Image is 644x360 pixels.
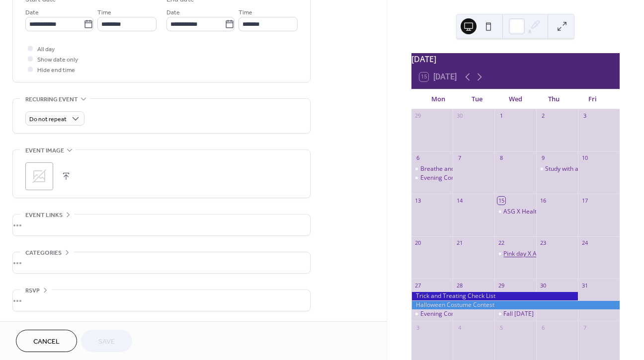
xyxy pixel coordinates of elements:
div: Pink day X A2mend [503,250,556,258]
div: ••• [13,290,310,311]
div: ••• [13,215,310,235]
div: 30 [539,282,547,289]
span: Date [166,7,180,18]
div: 9 [539,154,547,162]
div: Thu [535,89,573,109]
div: Evening Comfort Zone [420,174,482,182]
div: 8 [497,154,505,162]
span: Event image [25,145,64,156]
button: Cancel [16,330,77,352]
div: Evening Comfort Zone [420,310,482,318]
div: ASG X Health Center [503,208,561,216]
div: 30 [456,112,463,120]
div: 1 [497,112,505,120]
div: Pink day X A2mend [494,250,536,258]
div: ASG X Health Center [494,208,536,216]
div: Evening Comfort Zone [411,310,453,318]
div: 7 [581,324,588,331]
span: Do not repeat [29,114,67,125]
div: Halloween Costume Contest [411,301,620,309]
div: 15 [497,197,505,204]
div: 5 [497,324,505,331]
span: Event links [25,210,63,220]
div: Breathe and Balance [420,165,479,173]
div: 20 [414,239,422,247]
div: Wed [496,89,535,109]
div: 3 [414,324,422,331]
span: RSVP [25,286,40,296]
div: Fri [573,89,612,109]
div: 13 [414,197,422,204]
div: 10 [581,154,588,162]
div: Breathe and Balance [411,165,453,173]
span: Hide end time [37,65,75,75]
div: 6 [539,324,547,331]
div: 6 [414,154,422,162]
div: Trick and Treating Check List [411,292,578,300]
div: Fall Harvest Festival [494,310,536,318]
div: 29 [414,112,422,120]
div: 31 [581,282,588,289]
span: Time [239,7,252,18]
div: 2 [539,112,547,120]
span: Time [97,7,111,18]
div: Mon [419,89,458,109]
div: Evening Comfort Zone [411,174,453,182]
span: Show date only [37,55,78,65]
div: Tue [458,89,496,109]
span: Cancel [33,337,60,347]
span: Date [25,7,39,18]
div: 24 [581,239,588,247]
div: 17 [581,197,588,204]
div: 7 [456,154,463,162]
div: 23 [539,239,547,247]
div: 29 [497,282,505,289]
div: ••• [13,252,310,273]
div: 4 [456,324,463,331]
div: 16 [539,197,547,204]
div: 27 [414,282,422,289]
div: Study with a Buddy [545,165,597,173]
div: 28 [456,282,463,289]
span: Categories [25,248,62,258]
span: Recurring event [25,94,78,105]
div: [DATE] [411,53,620,65]
div: 14 [456,197,463,204]
span: All day [37,44,55,55]
div: Fall [DATE] [503,310,534,318]
div: 22 [497,239,505,247]
div: 3 [581,112,588,120]
div: Study with a Buddy [536,165,578,173]
div: ; [25,162,53,190]
div: 21 [456,239,463,247]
